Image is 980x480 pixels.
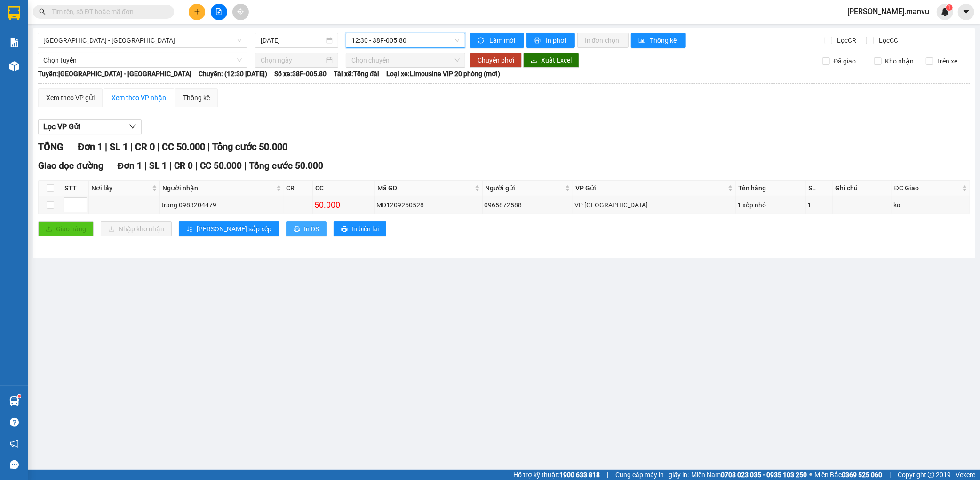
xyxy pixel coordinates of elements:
[946,4,953,11] sup: 1
[39,8,46,15] span: search
[144,160,147,171] span: |
[304,224,319,234] span: In DS
[573,196,736,214] td: VP Mỹ Đình
[607,470,608,480] span: |
[212,141,287,152] span: Tổng cước 50.000
[56,39,120,50] text: MD1209250528
[294,226,300,233] span: printer
[809,473,812,477] span: ⚪️
[162,141,205,152] span: CC 50.000
[98,55,169,75] div: Nhận: Văn phòng Kỳ Anh
[842,471,882,479] strong: 0369 525 060
[736,181,806,196] th: Tên hàng
[889,470,891,480] span: |
[541,55,572,65] span: Xuất Excel
[78,141,103,152] span: Đơn 1
[9,61,19,71] img: warehouse-icon
[135,141,155,152] span: CR 0
[174,160,193,171] span: CR 0
[387,69,501,79] span: Loại xe: Limousine VIP 20 phòng (mới)
[112,93,166,103] div: Xem theo VP nhận
[261,35,324,46] input: 12/09/2025
[531,57,537,64] span: download
[110,141,128,152] span: SL 1
[534,37,542,45] span: printer
[9,38,19,47] img: solution-icon
[43,33,242,47] span: Hà Nội - Kỳ Anh
[631,33,686,48] button: bar-chartThống kê
[830,56,860,66] span: Đã giao
[194,8,200,15] span: plus
[211,4,227,20] button: file-add
[10,439,19,448] span: notification
[261,55,324,65] input: Chọn ngày
[62,181,89,196] th: STT
[875,35,900,46] span: Lọc CC
[334,69,380,79] span: Tài xế: Tổng đài
[559,471,600,479] strong: 1900 633 818
[941,8,949,16] img: icon-new-feature
[882,56,918,66] span: Kho nhận
[893,200,968,210] div: ka
[933,56,962,66] span: Trên xe
[232,4,249,20] button: aim
[183,93,210,103] div: Thống kê
[478,37,486,45] span: sync
[523,53,579,68] button: downloadXuất Excel
[334,221,386,236] button: printerIn biên lai
[200,160,242,171] span: CC 50.000
[638,37,646,45] span: bar-chart
[351,224,379,234] span: In biên lai
[9,396,19,406] img: warehouse-icon
[38,221,94,236] button: uploadGiao hàng
[575,183,726,193] span: VP Gửi
[38,119,142,134] button: Lọc VP Gửi
[894,183,960,193] span: ĐC Giao
[962,8,971,16] span: caret-down
[7,55,94,75] div: Gửi: VP [GEOGRAPHIC_DATA]
[526,33,575,48] button: printerIn phơi
[958,4,974,20] button: caret-down
[46,93,95,103] div: Xem theo VP gửi
[948,4,951,11] span: 1
[691,470,807,480] span: Miền Nam
[546,35,567,46] span: In phơi
[377,183,473,193] span: Mã GD
[105,141,107,152] span: |
[485,183,563,193] span: Người gửi
[244,160,247,171] span: |
[814,470,882,480] span: Miền Bắc
[161,200,282,210] div: trang 0983204479
[130,141,133,152] span: |
[38,141,64,152] span: TỔNG
[43,121,80,133] span: Lọc VP Gửi
[10,418,19,427] span: question-circle
[149,160,167,171] span: SL 1
[207,141,210,152] span: |
[10,460,19,469] span: message
[195,160,198,171] span: |
[489,35,517,46] span: Làm mới
[52,7,163,17] input: Tìm tên, số ĐT hoặc mã đơn
[341,226,348,233] span: printer
[237,8,244,15] span: aim
[351,53,460,67] span: Chọn chuyến
[834,35,858,46] span: Lọc CR
[162,183,274,193] span: Người nhận
[197,224,271,234] span: [PERSON_NAME] sắp xếp
[574,200,734,210] div: VP [GEOGRAPHIC_DATA]
[118,160,143,171] span: Đơn 1
[179,221,279,236] button: sort-ascending[PERSON_NAME] sắp xếp
[833,181,892,196] th: Ghi chú
[284,181,313,196] th: CR
[186,226,193,233] span: sort-ascending
[470,53,522,68] button: Chuyển phơi
[157,141,159,152] span: |
[351,33,460,47] span: 12:30 - 38F-005.80
[8,6,20,20] img: logo-vxr
[737,200,804,210] div: 1 xốp nhỏ
[129,123,136,130] span: down
[101,221,172,236] button: downloadNhập kho nhận
[38,160,104,171] span: Giao dọc đường
[470,33,524,48] button: syncLàm mới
